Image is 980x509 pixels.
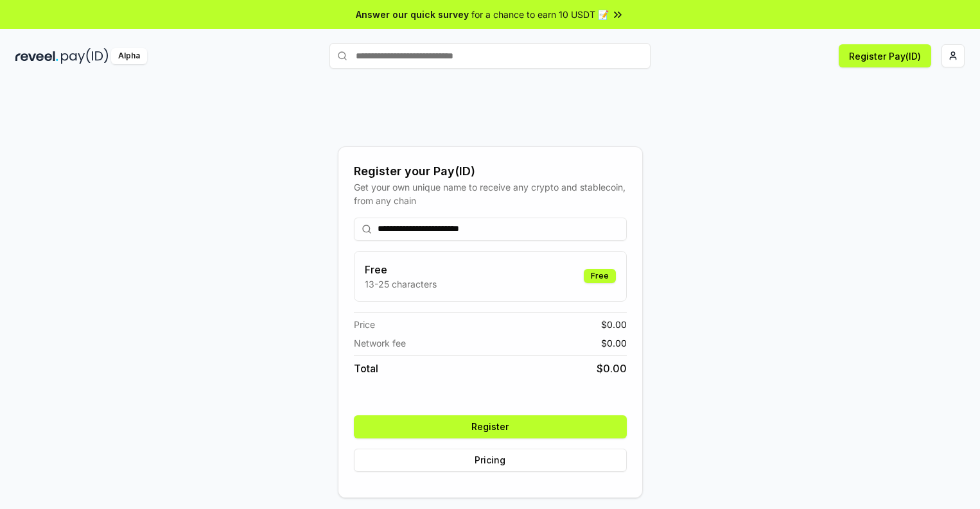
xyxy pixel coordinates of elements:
[601,336,627,350] span: $ 0.00
[354,180,627,207] div: Get your own unique name to receive any crypto and stablecoin, from any chain
[597,361,627,376] span: $ 0.00
[61,48,109,64] img: pay_id
[354,415,627,438] button: Register
[354,162,627,180] div: Register your Pay(ID)
[354,336,406,350] span: Network fee
[365,277,437,291] p: 13-25 characters
[111,48,147,64] div: Alpha
[584,269,616,283] div: Free
[15,48,58,64] img: reveel_dark
[365,262,437,277] h3: Free
[471,8,609,21] span: for a chance to earn 10 USDT 📝
[354,361,378,376] span: Total
[354,449,627,472] button: Pricing
[354,318,375,331] span: Price
[356,8,469,21] span: Answer our quick survey
[839,44,931,67] button: Register Pay(ID)
[601,318,627,331] span: $ 0.00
